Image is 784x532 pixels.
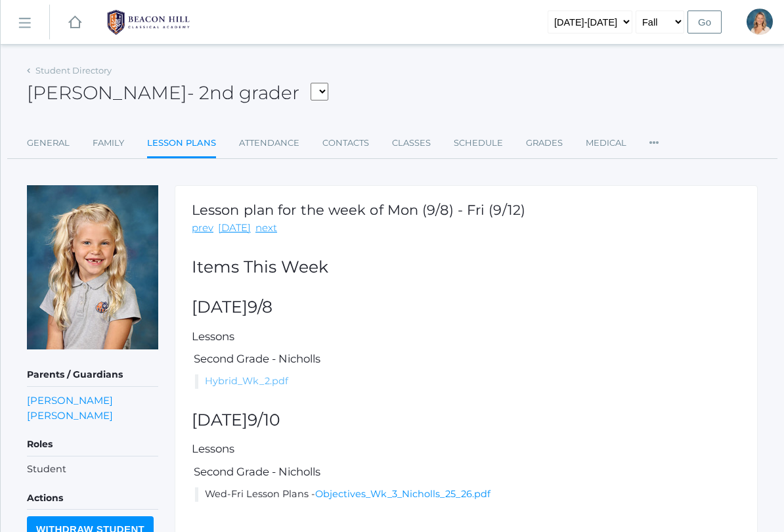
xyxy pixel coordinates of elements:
span: - 2nd grader [187,81,299,104]
a: Grades [526,130,563,156]
img: Elle Albanese [27,185,158,349]
a: General [27,130,70,156]
a: Attendance [239,130,299,156]
a: Classes [392,130,431,156]
a: Objectives_Wk_3_Nicholls_25_26.pdf [315,488,490,500]
a: Schedule [454,130,503,156]
h2: Items This Week [192,258,741,277]
a: next [255,221,277,236]
h2: [DATE] [192,298,741,317]
li: Wed-Fri Lesson Plans - [195,487,741,502]
a: [DATE] [218,221,251,236]
a: Lesson Plans [147,130,216,158]
a: Family [93,130,124,156]
h5: Second Grade - Nicholls [192,466,741,477]
a: [PERSON_NAME] [27,393,113,408]
a: Student Directory [35,65,112,76]
h5: Lessons [192,330,741,342]
span: 9/10 [248,410,280,430]
h5: Lessons [192,443,741,454]
img: BHCALogos-05-308ed15e86a5a0abce9b8dd61676a3503ac9727e845dece92d48e8588c001991.png [99,6,198,39]
h5: Parents / Guardians [27,364,158,386]
h2: [PERSON_NAME] [27,83,328,104]
h2: [DATE] [192,411,741,430]
a: Medical [586,130,626,156]
a: Hybrid_Wk_2.pdf [205,375,288,387]
a: [PERSON_NAME] [27,408,113,423]
span: 9/8 [248,297,272,317]
div: Heather Albanese [747,9,773,35]
a: prev [192,221,213,236]
h5: Roles [27,433,158,456]
input: Go [687,11,722,33]
h5: Actions [27,487,158,510]
a: Contacts [322,130,369,156]
h5: Second Grade - Nicholls [192,353,741,365]
li: Student [27,462,158,477]
h1: Lesson plan for the week of Mon (9/8) - Fri (9/12) [192,202,525,217]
